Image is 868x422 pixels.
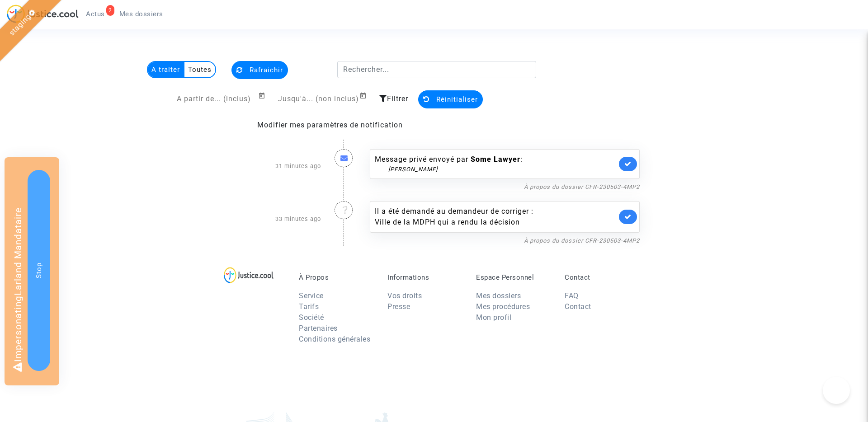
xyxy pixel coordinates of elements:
[359,90,370,101] button: Open calendar
[565,273,640,281] p: Contact
[222,140,328,192] div: 31 minutes ago
[471,155,520,164] b: Some Lawyer
[257,121,403,129] a: Modifier mes paramètres de notification
[250,66,283,74] span: Rafraichir
[119,10,163,18] span: Mes dossiers
[258,90,269,101] button: Open calendar
[387,291,422,300] a: Vos droits
[524,237,640,244] a: À propos du dossier CFR-230503-4MP2
[387,302,410,311] a: Presse
[823,377,850,404] iframe: Help Scout Beacon - Open
[387,94,408,103] span: Filtrer
[299,324,338,333] a: Partenaires
[112,7,170,21] a: Mes dossiers
[565,291,579,300] a: FAQ
[340,206,350,213] i: ❔
[476,302,530,311] a: Mes procédures
[337,61,537,78] input: Rechercher...
[476,273,551,281] p: Espace Personnel
[5,157,59,385] div: Impersonating
[79,7,112,21] a: 2Actus
[476,313,511,322] a: Mon profil
[299,291,324,300] a: Service
[106,5,114,16] div: 2
[524,183,640,190] a: À propos du dossier CFR-230503-4MP2
[299,273,374,281] p: À Propos
[299,313,324,322] a: Société
[28,170,50,371] button: Stop
[222,192,328,246] div: 33 minutes ago
[184,62,215,77] multi-toggle-item: Toutes
[436,95,478,103] span: Réinitialiser
[224,267,274,283] img: logo-lg.svg
[375,154,617,174] div: Message privé envoyé par :
[387,273,462,281] p: Informations
[299,302,319,311] a: Tarifs
[299,335,370,343] a: Conditions générales
[86,10,105,18] span: Actus
[375,206,617,228] div: Il a été demandé au demandeur
[35,263,43,278] span: Stop
[388,165,617,174] div: [PERSON_NAME]
[7,12,33,38] a: staging
[418,90,483,108] button: Réinitialiser
[231,61,288,79] button: Rafraichir
[476,291,521,300] a: Mes dossiers
[148,62,184,77] multi-toggle-item: A traiter
[565,302,591,311] a: Contact
[7,5,79,23] img: jc-logo.svg
[375,217,617,228] li: Ville de la MDPH qui a rendu la décision
[491,207,533,216] span: de corriger :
